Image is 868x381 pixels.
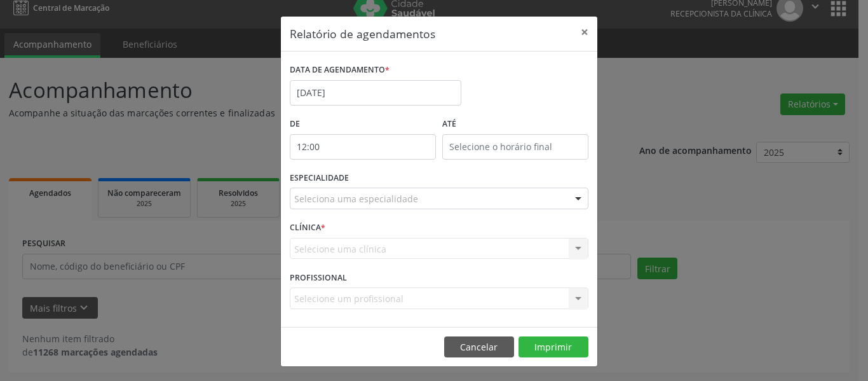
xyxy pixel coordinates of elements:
input: Selecione o horário inicial [290,134,436,160]
label: DATA DE AGENDAMENTO [290,60,390,80]
span: Seleciona uma especialidade [294,192,418,205]
label: CLÍNICA [290,218,325,238]
label: ATÉ [442,114,588,134]
input: Selecione o horário final [442,134,588,160]
button: Cancelar [444,336,514,358]
input: Selecione uma data ou intervalo [290,80,461,106]
label: ESPECIALIDADE [290,169,349,188]
button: Imprimir [519,336,588,358]
button: Close [572,17,597,48]
h5: Relatório de agendamentos [290,25,435,42]
label: PROFISSIONAL [290,268,347,287]
label: De [290,114,436,134]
